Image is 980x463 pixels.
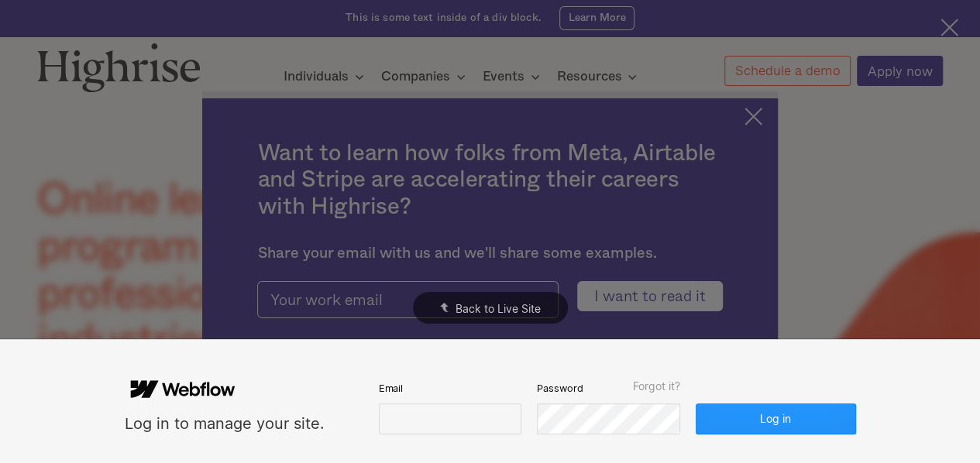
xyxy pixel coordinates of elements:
div: Log in to manage your site. [125,413,325,434]
span: Forgot it? [633,380,680,393]
span: Password [537,382,583,396]
button: Log in [696,403,856,434]
span: Email [379,382,403,396]
span: Back to Live Site [456,302,541,315]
